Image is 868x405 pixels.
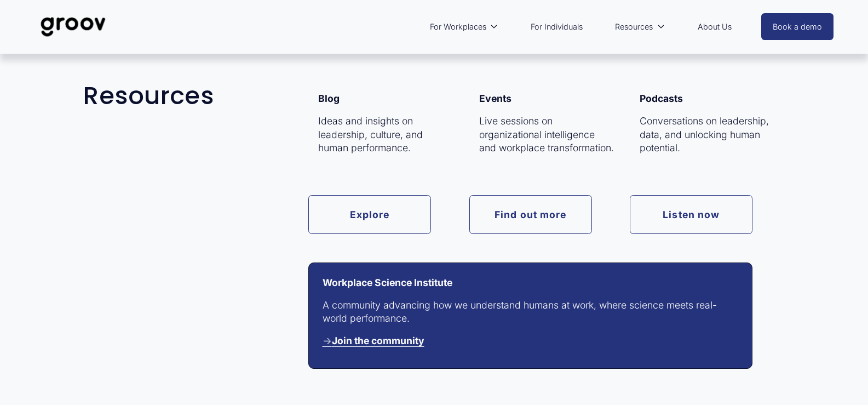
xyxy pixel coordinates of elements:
[479,93,511,104] strong: Events
[610,14,670,39] a: folder dropdown
[308,195,431,234] a: Explore
[479,115,614,155] p: Live sessions on organizational intelligence and workplace transformation.
[318,115,453,155] p: Ideas and insights on leadership, culture, and human performance.
[430,20,486,34] span: For Workplaces
[323,277,452,288] strong: Workplace Science Institute
[640,93,683,104] strong: Podcasts
[424,14,504,39] a: folder dropdown
[692,14,737,39] a: About Us
[35,9,112,45] img: Groov | Unlock Human Potential at Work and in Life
[323,335,424,346] span: →
[469,195,592,234] a: Find out more
[640,115,775,155] p: Conversations on leadership, data, and unlocking human potential.
[323,299,717,324] span: A community advancing how we understand humans at work, where science meets real-world performance.
[630,195,752,234] a: Listen now
[332,335,424,346] strong: Join the community
[323,335,424,346] a: →Join the community
[761,13,833,40] a: Book a demo
[525,14,588,39] a: For Individuals
[615,20,653,34] span: Resources
[83,82,335,110] h2: Resources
